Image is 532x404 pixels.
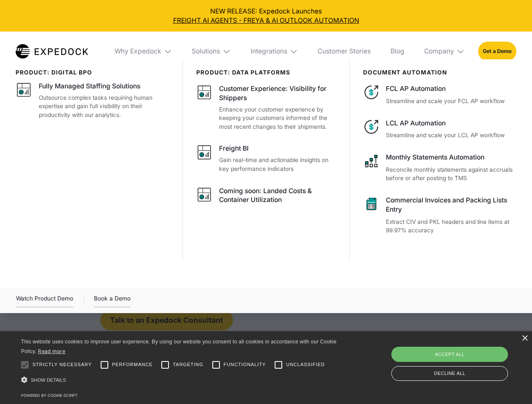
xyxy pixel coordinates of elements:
div: Integrations [251,47,287,56]
span: Functionality [224,361,266,368]
a: Read more [38,348,65,354]
a: LCL AP AutomationStreamline and scale your LCL AP workflow [363,119,516,140]
p: Streamline and scale your FCL AP workflow [386,97,516,106]
a: FREIGHT AI AGENTS - FREYA & AI OUTLOOK AUTOMATION [7,16,526,25]
div: Company [417,32,471,71]
a: FCL AP AutomationStreamline and scale your FCL AP workflow [363,84,516,105]
div: Solutions [192,47,220,56]
div: Freight BI [219,144,249,153]
p: Streamline and scale your LCL AP workflow [386,131,516,140]
p: Outsource complex tasks requiring human expertise and gain full visibility on their productivity ... [39,93,169,120]
div: FCL AP Automation [386,84,516,93]
div: Commercial Invoices and Packing Lists Entry [386,196,516,214]
a: Blog [384,32,411,71]
a: Powered by cookie-script [21,393,78,398]
p: Enhance your customer experience by keeping your customers informed of the most recent changes to... [219,105,336,131]
a: Book a Demo [94,294,131,307]
a: Commercial Invoices and Packing Lists EntryExtract CIV and PKL headers and line items at 99.97% a... [363,196,516,235]
a: Coming soon: Landed Costs & Container Utilization [196,186,337,207]
a: Monthly Statements AutomationReconcile monthly statements against accruals before or after postin... [363,153,516,183]
div: PRODUCT: data platforms [196,69,337,76]
div: Fully Managed Staffing Solutions [39,82,140,91]
div: Show details [21,375,340,386]
span: Strictly necessary [32,361,92,368]
div: Company [424,47,454,56]
div: Why Expedock [115,47,161,56]
span: This website uses cookies to improve user experience. By using our website you consent to all coo... [21,339,337,354]
div: Watch Product Demo [16,294,73,307]
div: document automation [363,69,516,76]
iframe: Chat Widget [392,313,532,404]
div: product: digital bpo [16,69,169,76]
div: NEW RELEASE: Expedock Launches [7,7,526,25]
a: open lightbox [16,294,73,307]
div: Customer Experience: Visibility for Shippers [219,84,336,103]
span: Targeting [173,361,203,368]
a: Customer Stories [311,32,377,71]
div: Why Expedock [108,32,179,71]
div: Monthly Statements Automation [386,153,516,162]
p: Extract CIV and PKL headers and line items at 99.97% accuracy [386,218,516,235]
p: Gain real-time and actionable insights on key performance indicators [219,156,336,173]
p: Reconcile monthly statements against accruals before or after posting to TMS [386,165,516,183]
span: Unclassified [286,361,325,368]
div: Coming soon: Landed Costs & Container Utilization [219,186,336,205]
a: Freight BIGain real-time and actionable insights on key performance indicators [196,144,337,173]
span: Show details [31,377,66,383]
a: Customer Experience: Visibility for ShippersEnhance your customer experience by keeping your cust... [196,84,337,131]
a: Fully Managed Staffing SolutionsOutsource complex tasks requiring human expertise and gain full v... [16,82,169,119]
span: Performance [112,361,153,368]
div: LCL AP Automation [386,119,516,128]
div: Integrations [244,32,305,71]
a: Get a Demo [478,42,516,61]
div: Solutions [185,32,238,71]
